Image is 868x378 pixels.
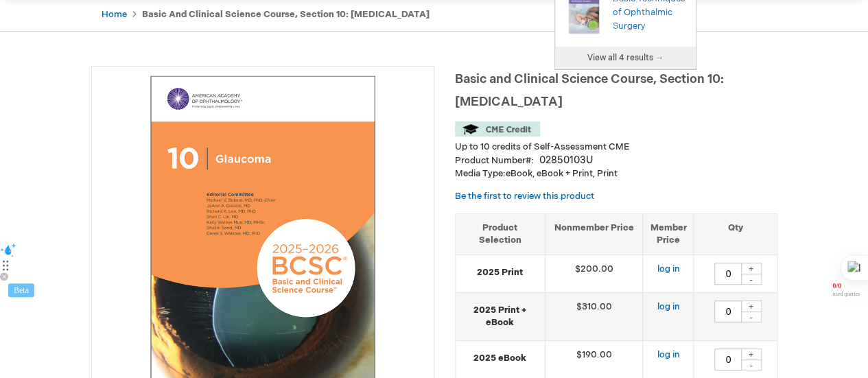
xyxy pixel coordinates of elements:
span: Basic and Clinical Science Course, Section 10: [MEDICAL_DATA] [455,72,724,109]
input: Qty [714,263,742,285]
th: Member Price [643,213,694,255]
td: $200.00 [545,255,643,292]
div: + [741,263,762,274]
th: Qty [694,213,777,255]
li: Up to 10 credits of Self-Assessment CME [455,141,777,154]
span: View all 4 results → [587,53,664,63]
td: $190.00 [545,340,643,378]
strong: Basic and Clinical Science Course, Section 10: [MEDICAL_DATA] [142,9,430,20]
a: View all 4 results → [555,47,696,69]
div: + [741,349,762,360]
a: Be the first to review this product [455,191,594,202]
input: Qty [714,300,742,322]
div: - [741,274,762,285]
img: CME Credit [455,121,540,137]
td: $310.00 [545,292,643,340]
div: 02850103U [539,154,593,167]
div: + [741,300,762,312]
a: Home [102,9,127,20]
strong: 2025 eBook [462,352,538,365]
div: - [741,311,762,322]
a: log in [657,349,679,360]
a: log in [657,263,679,274]
strong: 2025 Print + eBook [462,304,538,329]
strong: Media Type: [455,168,506,179]
div: - [741,359,762,370]
th: Nonmember Price [545,213,643,255]
strong: Product Number [455,155,534,166]
a: log in [657,301,679,312]
input: Qty [714,349,742,370]
p: eBook, eBook + Print, Print [455,167,777,180]
th: Product Selection [456,213,546,255]
strong: 2025 Print [462,266,538,279]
